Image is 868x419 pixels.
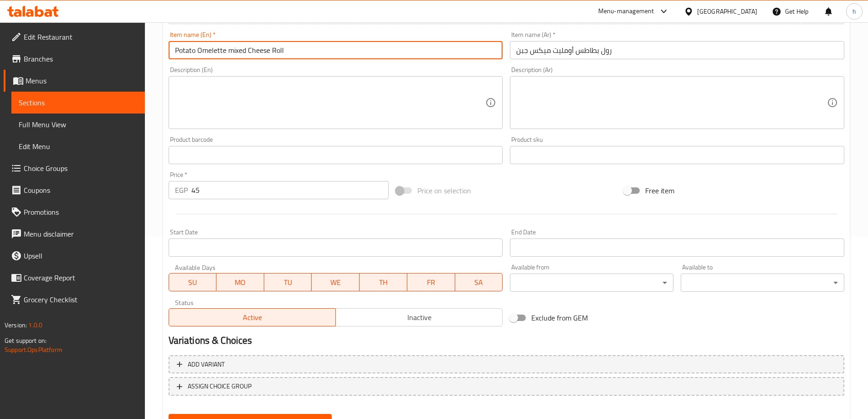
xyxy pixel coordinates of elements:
button: MO [216,273,264,291]
button: Add variant [169,355,844,374]
span: Price on selection [417,185,471,196]
span: Exclude from GEM [531,312,588,323]
a: Choice Groups [4,157,145,179]
span: Edit Restaurant [24,31,138,42]
span: Edit Menu [19,141,138,152]
span: Menus [26,75,138,86]
span: Full Menu View [19,119,138,130]
a: Support.OpsPlatform [5,344,62,356]
span: Upsell [24,250,138,261]
span: MO [220,276,261,289]
span: Get support on: [5,335,46,347]
a: Menus [4,70,145,92]
button: Active [169,308,336,326]
button: SA [455,273,503,291]
a: Coverage Report [4,267,145,289]
a: Full Menu View [11,114,145,135]
span: Free item [645,185,674,196]
span: ASSIGN CHOICE GROUP [188,381,252,392]
h2: Variations & Choices [169,334,844,347]
span: TU [268,276,308,289]
div: [GEOGRAPHIC_DATA] [697,6,757,16]
a: Edit Menu [11,135,145,157]
button: FR [407,273,455,291]
span: Add variant [188,359,225,370]
span: Grocery Checklist [24,294,138,305]
a: Branches [4,48,145,70]
span: Sections [19,97,138,108]
span: WE [315,276,356,289]
span: Promotions [24,207,138,217]
a: Sections [11,92,145,114]
input: Please enter product sku [510,146,844,164]
span: Inactive [339,311,499,324]
input: Enter name Ar [510,41,844,59]
a: Menu disclaimer [4,223,145,245]
button: TU [264,273,312,291]
div: ​ [681,274,844,292]
button: SU [169,273,217,291]
span: Coverage Report [24,272,138,283]
span: h [853,6,856,16]
span: FR [411,276,452,289]
input: Please enter price [191,181,389,199]
a: Edit Restaurant [4,26,145,48]
span: Choice Groups [24,163,138,174]
input: Enter name En [169,41,503,59]
p: EGP [175,185,188,196]
input: Please enter product barcode [169,146,503,164]
button: Inactive [335,308,503,326]
span: SU [173,276,213,289]
a: Coupons [4,179,145,201]
span: Active [173,311,332,324]
span: Version: [5,319,27,331]
a: Grocery Checklist [4,289,145,310]
span: TH [363,276,404,289]
span: Menu disclaimer [24,228,138,239]
a: Promotions [4,201,145,223]
div: Menu-management [598,6,654,17]
span: SA [459,276,499,289]
button: WE [312,273,360,291]
div: ​ [510,274,673,292]
button: TH [360,273,407,291]
span: Coupons [24,185,138,196]
span: Branches [24,53,138,64]
button: ASSIGN CHOICE GROUP [169,377,844,396]
a: Upsell [4,245,145,267]
span: 1.0.0 [28,319,42,331]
